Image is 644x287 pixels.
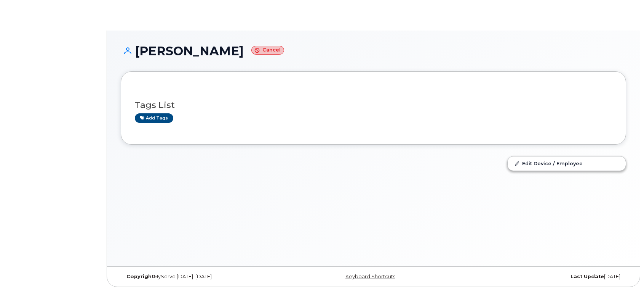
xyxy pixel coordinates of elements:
[126,274,154,279] strong: Copyright
[121,44,626,58] h1: [PERSON_NAME]
[135,100,612,110] h3: Tags List
[508,156,626,170] a: Edit Device / Employee
[251,46,284,55] small: Cancel
[570,274,604,279] strong: Last Update
[345,274,395,279] a: Keyboard Shortcuts
[458,274,626,280] div: [DATE]
[135,113,173,123] a: Add tags
[121,274,289,280] div: MyServe [DATE]–[DATE]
